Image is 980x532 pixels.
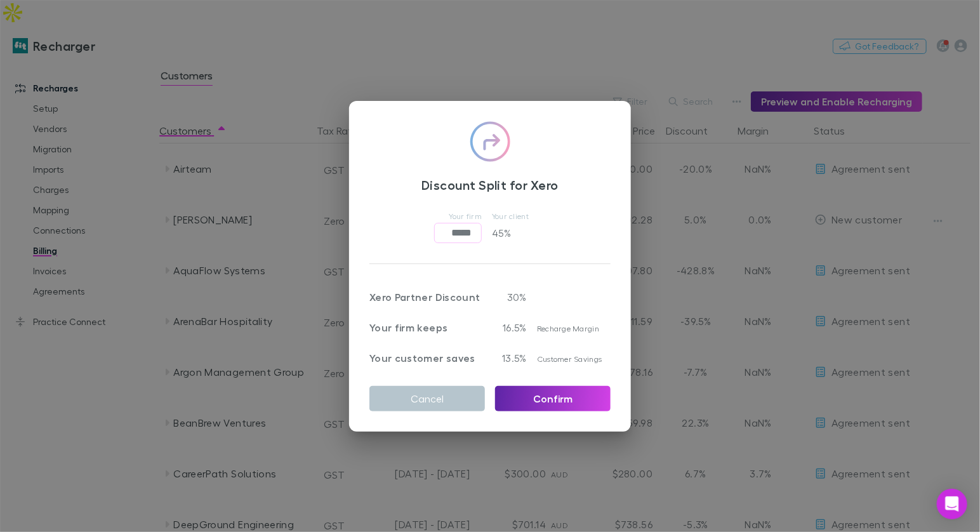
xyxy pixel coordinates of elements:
[495,289,527,305] p: 30 %
[537,354,602,364] span: Customer Savings
[495,350,527,366] p: 13.5%
[449,211,482,221] span: Your firm
[369,289,485,305] p: Xero Partner Discount
[937,489,967,519] div: Open Intercom Messenger
[369,177,611,192] h3: Discount Split for Xero
[369,350,485,366] p: Your customer saves
[369,320,485,335] p: Your firm keeps
[495,386,611,411] button: Confirm
[369,386,485,411] button: Cancel
[492,223,543,243] p: 45 %
[537,324,599,333] span: Recharge Margin
[470,121,510,162] img: checkmark
[492,211,529,221] span: Your client
[495,320,527,335] p: 16.5%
